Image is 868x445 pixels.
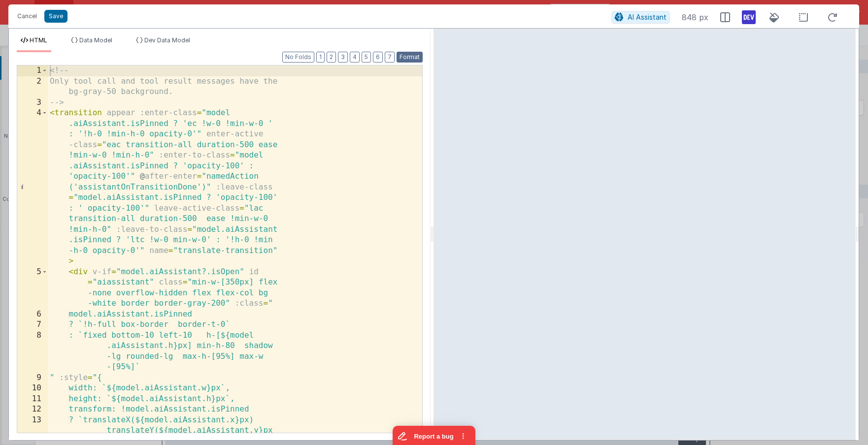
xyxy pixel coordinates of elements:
div: 1 [17,65,48,76]
div: 4 [17,108,48,267]
button: Format [397,52,423,63]
span: AI Assistant [628,13,667,21]
span: 848 px [682,11,708,23]
div: 12 [17,404,48,415]
button: 6 [373,52,383,63]
button: Save [44,10,67,23]
div: 11 [17,394,48,405]
button: 2 [327,52,336,63]
button: 4 [350,52,360,63]
div: 9 [17,373,48,383]
button: 7 [385,52,395,63]
div: 8 [17,330,48,373]
button: 1 [316,52,325,63]
button: AI Assistant [611,11,670,24]
div: 3 [17,97,48,108]
button: 5 [362,52,371,63]
span: Dev Data Model [144,36,190,44]
div: 5 [17,267,48,309]
button: Cancel [12,9,42,23]
button: 3 [338,52,348,63]
div: 2 [17,76,48,97]
span: HTML [30,36,47,44]
div: 7 [17,319,48,330]
div: 6 [17,309,48,320]
div: 10 [17,383,48,394]
button: No Folds [282,52,314,63]
span: Data Model [79,36,112,44]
